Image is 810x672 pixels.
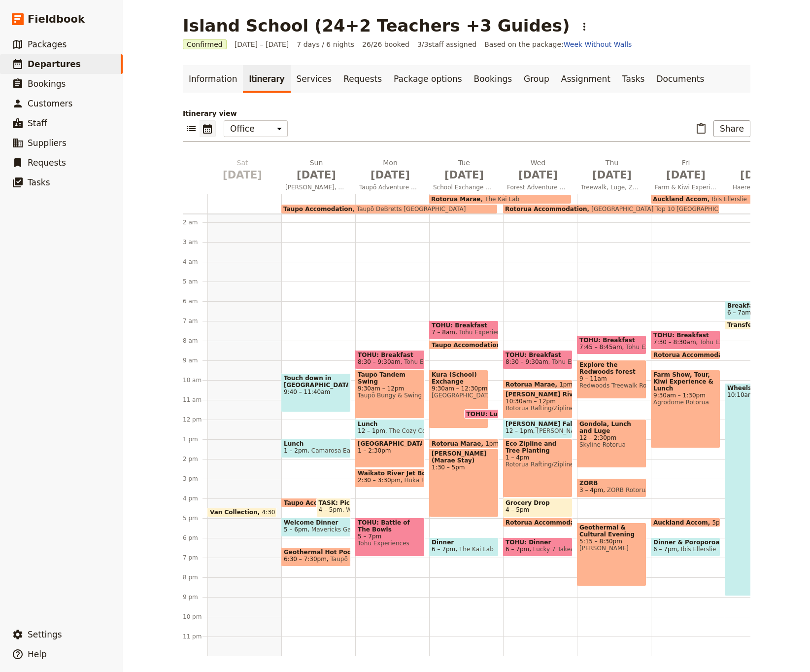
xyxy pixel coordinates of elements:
span: ZORB [579,480,644,487]
div: Geothermal Hot Pools6:30 – 7:30pmTaupō DeBretts [GEOGRAPHIC_DATA] [281,547,351,566]
span: Waikato River Jet Boat [358,470,422,477]
div: Rotorua Accommodation [651,350,720,359]
div: 7 pm [183,554,207,562]
span: [DATE] [359,168,421,182]
span: 5pm – 6:30am [712,519,755,526]
span: Breakfast [727,302,781,309]
span: [DATE] [285,168,347,182]
span: Suppliers [28,138,67,148]
div: 5 pm [183,514,207,522]
span: ZORB Rotorua [603,487,649,494]
span: Tohu Experiences [696,339,751,346]
div: 3 am [183,238,207,246]
span: Forest Adventure & River Experience [503,183,573,191]
div: 5 am [183,278,207,285]
span: Dinner & Poroporoaki (Farewell) [653,539,718,546]
div: TOHU: Dinner6 – 7pmLucky 7 Takeaways [503,537,573,557]
div: TOHU: Breakfast8:30 – 9:30amTohu Experiences [355,350,425,369]
span: Redwoods Treewalk Rotorua [579,382,644,389]
span: TOHU: Breakfast [358,352,422,358]
h2: Tue [433,158,495,182]
span: Taupō Adventure Day [355,183,425,191]
span: Requests [28,158,66,168]
span: 3 / 3 staff assigned [417,39,476,49]
span: TOHU: Battle of The Bowls [358,519,422,533]
span: Transfer to Airport [727,321,794,328]
span: Woolworths Taupo South [342,506,419,513]
div: Lunch12 – 1pmThe Cozy Corner [355,419,425,438]
span: 7 – 8am [432,329,455,336]
div: 9 am [183,356,207,364]
span: [PERSON_NAME] River Rafting [506,391,570,398]
span: Taupō DeBretts [GEOGRAPHIC_DATA] [327,556,439,563]
div: Taupō Tandem Swing9:30am – 12pmTaupō Bungy & Swing [355,370,425,419]
span: Tohu Experiences [622,344,677,351]
div: 1 pm [183,435,207,443]
span: Skyline Rotorua [579,441,644,448]
span: Farm & Kiwi Experience then Travel to [GEOGRAPHIC_DATA] [651,183,721,191]
span: Customers [28,99,72,108]
button: Paste itinerary item [693,120,709,137]
span: Based on the package: [484,39,632,49]
span: TOHU: Breakfast [506,352,570,358]
span: 9:40 – 11:40am [284,389,348,395]
span: [DATE] [655,168,717,182]
button: Fri [DATE]Farm & Kiwi Experience then Travel to [GEOGRAPHIC_DATA] [651,158,725,194]
div: 3 pm [183,475,207,483]
span: 1 – 2:30pm [358,447,422,454]
span: 7:30 – 8:30am [653,339,696,346]
p: Itinerary view [183,108,750,118]
span: Agrodome Rotorua [653,399,718,406]
span: Mavericks Gastropub [307,526,373,533]
div: [GEOGRAPHIC_DATA]1 – 2:30pm [355,439,425,468]
span: Packages [28,39,67,49]
div: TOHU: Breakfast7:45 – 8:45amTohu Experiences [577,335,646,354]
span: Rotorua Accommodation [506,519,592,526]
span: [GEOGRAPHIC_DATA] [432,392,486,399]
span: 10:30am – 12pm [506,398,570,405]
span: Taupō Bungy & Swing [358,392,422,399]
span: Taupō Tandem Swing [358,371,422,385]
span: 12 – 1pm [358,427,385,434]
div: Explore the Redwoods forest9 – 11amRedwoods Treewalk Rotorua [577,360,646,399]
span: 5:15 – 8:30pm [579,538,644,545]
span: 1 – 2pm [284,447,307,454]
div: Taupo Accomodation [429,340,499,350]
h2: Fri [655,158,717,182]
span: 4:30 – 5pm [262,509,295,516]
span: Fieldbook [28,12,85,27]
button: Sat [DATE] [207,158,281,186]
h2: Mon [359,158,421,182]
span: Rotorua Marae [431,196,480,203]
span: Staff [28,118,47,128]
span: Rotorua Accommodation [505,206,587,212]
span: 9:30am – 12:30pm [432,385,486,392]
div: 2 pm [183,455,207,463]
span: TOHU: Breakfast [653,332,718,339]
div: TOHU: Breakfast7:30 – 8:30amTohu Experiences [651,330,720,350]
div: TOHU: Battle of The Bowls5 – 7pmTohu Experiences [355,518,425,557]
span: 3 – 4pm [579,487,603,494]
span: 9 – 11am [579,375,644,382]
button: Sun [DATE][PERSON_NAME], haere mai ki Aotearoa [281,158,355,194]
div: Waikato River Jet Boat2:30 – 3:30pmHuka Falls Jet [355,468,425,488]
div: Geothermal & Cultural Evening5:15 – 8:30pm[PERSON_NAME] [577,523,646,586]
span: Kura (School) Exchange [432,371,486,385]
span: Ibis Ellerslie [708,196,747,203]
div: Van Collection4:30 – 5pm [207,508,277,517]
span: TASK: Pick up online shopping order [319,499,349,506]
div: Farm Show, Tour, Kiwi Experience & Lunch9:30am – 1:30pmAgrodome Rotorua [651,370,720,448]
div: TASK: Pick up online shopping order4 – 5pmWoolworths Taupo South [316,498,351,517]
button: Actions [576,18,593,35]
span: Auckland Accom [653,196,708,203]
div: Breakfast6 – 7amIbis EllerslieAuckland AccomTransfer to Airport7 – 7:30amWheels Up!10:10am – 9pmG... [725,183,799,656]
div: Touch down in [GEOGRAPHIC_DATA]!9:40 – 11:40amLunch1 – 2pmCamarosa EateryTaupo AccomodationTASK: ... [281,183,355,656]
span: Geothermal Hot Pools [284,549,348,556]
span: TOHU: Breakfast [432,322,496,329]
span: 2:30 – 3:30pm [358,477,401,484]
span: 6 – 7am [727,309,751,316]
span: Tohu Experiences [401,358,456,365]
span: Dinner [432,539,496,546]
span: 1 – 4pm [506,454,570,461]
a: Package options [388,65,468,93]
